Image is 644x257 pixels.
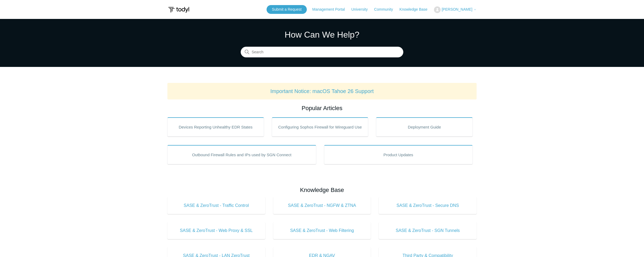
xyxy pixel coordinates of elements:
[281,227,363,234] span: SASE & ZeroTrust - Web Filtering
[175,202,257,209] span: SASE & ZeroTrust - Traffic Control
[270,88,374,94] a: Important Notice: macOS Tahoe 26 Support
[376,117,473,136] a: Deployment Guide
[167,145,316,164] a: Outbound Firewall Rules and IPs used by SGN Connect
[442,7,472,11] span: [PERSON_NAME]
[281,202,363,209] span: SASE & ZeroTrust - NGFW & ZTNA
[400,7,433,12] a: Knowledge Base
[241,47,403,58] input: Search
[387,202,469,209] span: SASE & ZeroTrust - Secure DNS
[167,5,190,15] img: Todyl Support Center Help Center home page
[379,222,477,239] a: SASE & ZeroTrust - SGN Tunnels
[167,222,265,239] a: SASE & ZeroTrust - Web Proxy & SSL
[167,117,264,136] a: Devices Reporting Unhealthy EDR States
[175,227,257,234] span: SASE & ZeroTrust - Web Proxy & SSL
[351,7,373,12] a: University
[434,6,477,13] button: [PERSON_NAME]
[273,197,371,214] a: SASE & ZeroTrust - NGFW & ZTNA
[273,222,371,239] a: SASE & ZeroTrust - Web Filtering
[387,227,469,234] span: SASE & ZeroTrust - SGN Tunnels
[379,197,477,214] a: SASE & ZeroTrust - Secure DNS
[267,5,307,14] a: Submit a Request
[167,186,477,194] h2: Knowledge Base
[324,145,473,164] a: Product Updates
[167,197,265,214] a: SASE & ZeroTrust - Traffic Control
[374,7,399,12] a: Community
[312,7,350,12] a: Management Portal
[167,104,477,113] h2: Popular Articles
[272,117,368,136] a: Configuring Sophos Firewall for Wireguard Use
[241,28,403,41] h1: How Can We Help?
